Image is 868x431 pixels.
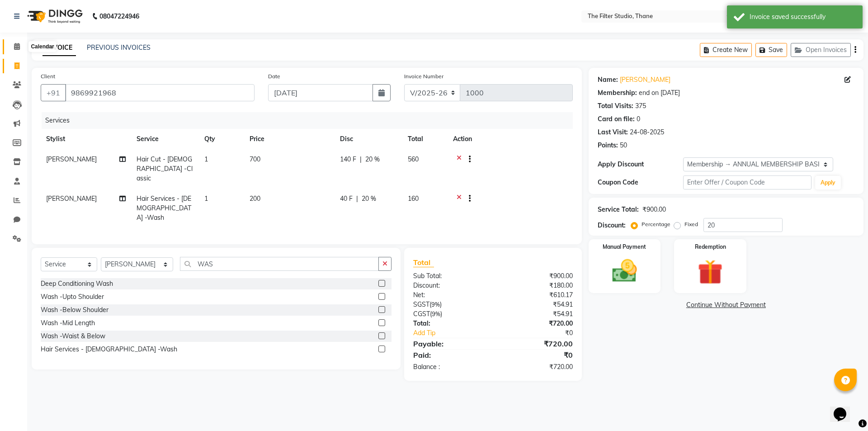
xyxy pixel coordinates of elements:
[598,101,633,111] div: Total Visits:
[41,345,177,354] div: Hair Services - [DEMOGRAPHIC_DATA] -Wash
[250,194,260,203] span: 200
[750,12,856,22] div: Invoice saved successfully
[365,155,380,164] span: 20 %
[340,194,353,204] span: 40 F
[268,72,280,81] label: Date
[99,4,139,29] b: 08047224946
[637,114,640,124] div: 0
[791,43,851,57] button: Open Invoices
[406,362,493,372] div: Balance :
[406,338,493,349] div: Payable:
[432,310,440,317] span: 9%
[413,310,430,318] span: CGST
[244,129,335,149] th: Price
[830,395,859,422] iframe: chat widget
[493,350,579,360] div: ₹0
[46,155,97,163] span: [PERSON_NAME]
[402,129,448,149] th: Total
[642,205,666,214] div: ₹900.00
[603,243,646,251] label: Manual Payment
[406,309,493,319] div: ( )
[46,194,97,203] span: [PERSON_NAME]
[684,220,698,228] label: Fixed
[406,328,507,338] a: Add Tip
[406,271,493,281] div: Sub Total:
[41,292,104,302] div: Wash -Upto Shoulder
[598,160,683,169] div: Apply Discount
[642,220,670,228] label: Percentage
[635,101,646,111] div: 375
[413,300,429,308] span: SGST
[815,176,841,189] button: Apply
[41,318,95,328] div: Wash -Mid Length
[41,129,131,149] th: Stylist
[41,72,55,81] label: Client
[598,88,637,98] div: Membership:
[598,221,626,230] div: Discount:
[413,258,434,267] span: Total
[598,128,628,137] div: Last Visit:
[507,328,579,338] div: ₹0
[335,129,402,149] th: Disc
[204,194,208,203] span: 1
[65,84,255,101] input: Search by Name/Mobile/Email/Code
[493,362,579,372] div: ₹720.00
[180,257,379,271] input: Search or Scan
[493,281,579,290] div: ₹180.00
[620,75,670,85] a: [PERSON_NAME]
[755,43,787,57] button: Save
[137,194,191,222] span: Hair Services - [DEMOGRAPHIC_DATA] -Wash
[340,155,356,164] span: 140 F
[690,256,731,288] img: _gift.svg
[695,243,726,251] label: Redemption
[356,194,358,204] span: |
[406,319,493,328] div: Total:
[630,128,664,137] div: 24-08-2025
[620,141,627,150] div: 50
[87,43,151,52] a: PREVIOUS INVOICES
[406,281,493,290] div: Discount:
[683,175,811,189] input: Enter Offer / Coupon Code
[23,4,85,29] img: logo
[493,319,579,328] div: ₹720.00
[41,84,66,101] button: +91
[431,301,440,308] span: 9%
[131,129,199,149] th: Service
[360,155,362,164] span: |
[493,271,579,281] div: ₹900.00
[362,194,376,204] span: 20 %
[598,141,618,150] div: Points:
[199,129,244,149] th: Qty
[598,75,618,85] div: Name:
[639,88,680,98] div: end on [DATE]
[41,332,105,341] div: Wash -Waist & Below
[493,300,579,309] div: ₹54.91
[604,256,645,285] img: _cash.svg
[204,155,208,163] span: 1
[404,72,443,81] label: Invoice Number
[408,194,419,203] span: 160
[598,114,635,124] div: Card on file:
[406,350,493,360] div: Paid:
[28,41,56,52] div: Calendar
[700,43,752,57] button: Create New
[408,155,419,163] span: 560
[598,205,639,214] div: Service Total:
[41,279,113,289] div: Deep Conditioning Wash
[406,300,493,309] div: ( )
[406,290,493,300] div: Net:
[41,305,108,315] div: Wash -Below Shoulder
[448,129,573,149] th: Action
[42,112,580,129] div: Services
[493,338,579,349] div: ₹720.00
[250,155,260,163] span: 700
[493,309,579,319] div: ₹54.91
[137,155,193,182] span: Hair Cut - [DEMOGRAPHIC_DATA] -Classic
[598,178,683,187] div: Coupon Code
[493,290,579,300] div: ₹610.17
[590,300,862,310] a: Continue Without Payment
